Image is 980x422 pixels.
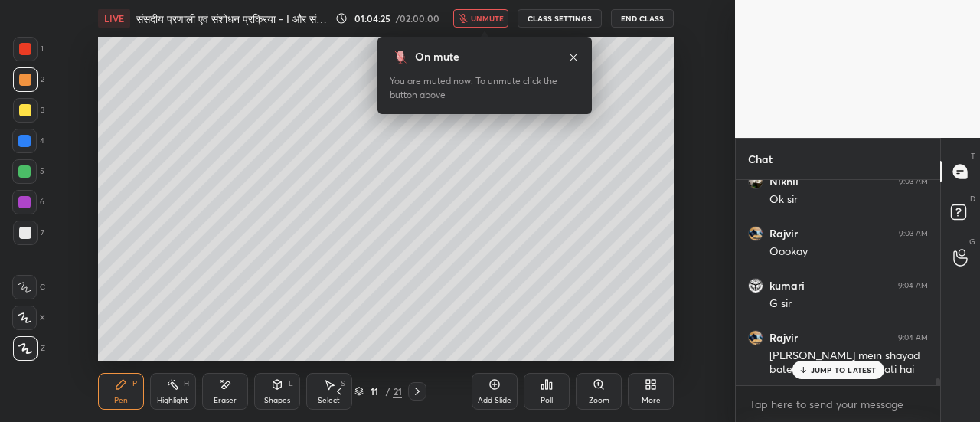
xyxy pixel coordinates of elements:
div: More [642,397,661,404]
div: / [385,387,390,396]
h6: Rajvir [769,331,798,345]
img: 4f76ee864b53426f866be6d5ed8b75cc.jpg [748,226,763,241]
div: 4 [12,129,44,153]
div: 1 [13,37,44,61]
div: Select [318,397,340,404]
span: unmute [471,13,504,24]
p: JUMP TO LATEST [811,365,877,375]
p: G [969,236,975,247]
div: You are muted now. To unmute click the button above [390,74,580,102]
img: 4f76ee864b53426f866be6d5ed8b75cc.jpg [748,330,763,345]
h6: Rajvir [769,227,798,240]
div: Eraser [214,397,237,404]
div: 3 [13,98,44,123]
h6: Nikhil [769,175,799,188]
div: Oookay [769,244,928,260]
button: CLASS SETTINGS [518,9,602,28]
div: L [289,380,293,388]
p: Chat [736,139,785,179]
img: 24659005346d49b29b0c36f1ec787315.jpg [748,174,763,189]
p: T [971,150,975,162]
div: 5 [12,159,44,184]
div: Shapes [264,397,290,404]
div: Highlight [157,397,188,404]
div: P [132,380,137,388]
div: 9:03 AM [899,229,928,238]
div: Z [13,336,45,361]
div: Pen [114,397,128,404]
div: C [12,275,45,299]
button: End Class [611,9,674,28]
div: H [184,380,189,388]
div: 2 [13,67,44,92]
div: X [12,306,45,330]
div: G sir [769,296,928,312]
div: 9:04 AM [898,333,928,342]
div: 7 [13,221,44,245]
div: grid [736,180,940,386]
div: S [341,380,345,388]
div: LIVE [98,9,130,28]
div: Ok sir [769,192,928,208]
div: 9:03 AM [899,177,928,186]
div: On mute [415,49,459,65]
div: 21 [393,384,402,398]
div: 9:04 AM [898,281,928,290]
div: [PERSON_NAME] mein shayad batein der se pahuch pati hai [769,348,928,378]
p: D [970,193,975,204]
h6: kumari [769,279,805,293]
h4: संसदीय प्रणाली एवं संशोधन प्रक्रिया - I और संदेह निवारण सत्र [136,11,330,26]
div: 11 [367,387,382,396]
div: Poll [541,397,553,404]
button: unmute [453,9,508,28]
div: 6 [12,190,44,214]
div: Zoom [589,397,609,404]
img: 98e6c9bcd06446eda51ded159a2d211d.jpg [748,278,763,293]
div: Add Slide [478,397,511,404]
